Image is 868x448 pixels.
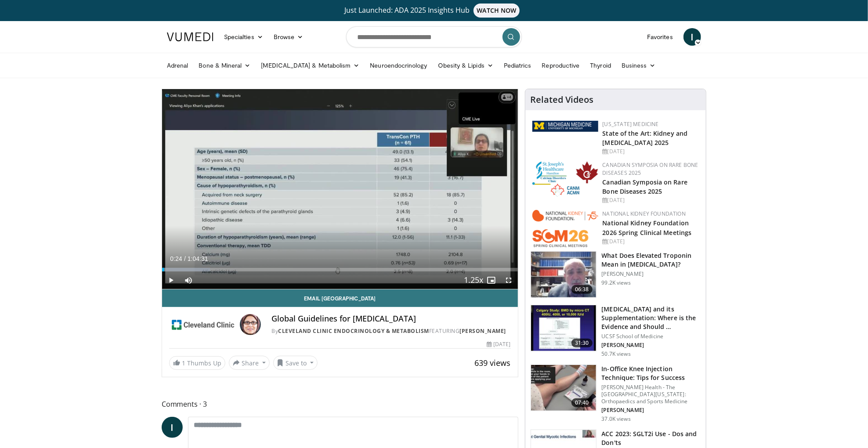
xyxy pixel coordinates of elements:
div: [DATE] [603,196,699,204]
span: 07:40 [571,398,593,407]
span: 639 views [475,358,511,368]
a: 1 Thumbs Up [169,356,225,370]
img: 4bb25b40-905e-443e-8e37-83f056f6e86e.150x105_q85_crop-smart_upscale.jpg [531,305,596,351]
a: Email [GEOGRAPHIC_DATA] [162,289,518,307]
h3: ACC 2023: SGLT2i Use - Dos and Don'ts [602,430,701,447]
button: Play [162,271,180,289]
p: [PERSON_NAME] [602,271,701,278]
h3: What Does Elevated Troponin Mean in [MEDICAL_DATA]? [602,251,701,269]
h4: Related Videos [531,94,594,105]
a: [MEDICAL_DATA] & Metabolism [256,57,365,74]
button: Save to [273,356,318,370]
div: By FEATURING [271,327,510,335]
a: Business [616,57,661,74]
a: Reproductive [537,57,585,74]
video-js: Video Player [162,89,518,289]
a: I [684,28,701,46]
button: Playback Rate [465,271,483,289]
span: 1:04:31 [188,255,208,262]
div: [DATE] [603,148,699,155]
p: [PERSON_NAME] [602,342,701,349]
span: WATCH NOW [474,4,520,18]
a: National Kidney Foundation 2026 Spring Clinical Meetings [603,219,692,236]
a: 31:30 [MEDICAL_DATA] and its Supplementation: Where is the Evidence and Should … UCSF School of M... [531,305,701,358]
a: Specialties [219,28,268,46]
a: Thyroid [585,57,617,74]
span: Comments 3 [162,398,518,410]
a: State of the Art: Kidney and [MEDICAL_DATA] 2025 [603,129,688,147]
a: Neuroendocrinology [365,57,433,74]
img: Avatar [240,314,261,335]
a: National Kidney Foundation [603,210,686,217]
button: Fullscreen [500,271,518,289]
p: UCSF School of Medicine [602,333,701,340]
a: Adrenal [162,57,194,74]
span: / [184,255,186,262]
a: I [162,417,183,438]
a: Browse [268,28,309,46]
a: Canadian Symposia on Rare Bone Diseases 2025 [603,178,688,195]
h3: [MEDICAL_DATA] and its Supplementation: Where is the Evidence and Should … [602,305,701,331]
img: Cleveland Clinic Endocrinology & Metabolism [169,314,236,335]
a: Bone & Mineral [194,57,256,74]
img: 98daf78a-1d22-4ebe-927e-10afe95ffd94.150x105_q85_crop-smart_upscale.jpg [531,252,596,297]
button: Mute [180,271,197,289]
div: Progress Bar [162,268,518,271]
h4: Global Guidelines for [MEDICAL_DATA] [271,314,510,324]
a: Favorites [642,28,678,46]
a: [US_STATE] Medicine [603,120,659,128]
p: [PERSON_NAME] Health - The [GEOGRAPHIC_DATA][US_STATE]: Orthopaedics and Sports Medicine [602,384,701,405]
button: Share [229,356,270,370]
img: 59b7dea3-8883-45d6-a110-d30c6cb0f321.png.150x105_q85_autocrop_double_scale_upscale_version-0.2.png [532,161,598,197]
a: [PERSON_NAME] [459,327,506,335]
p: [PERSON_NAME] [602,407,701,414]
a: 07:40 In-Office Knee Injection Technique: Tips for Success [PERSON_NAME] Health - The [GEOGRAPHIC... [531,365,701,423]
a: Just Launched: ADA 2025 Insights HubWATCH NOW [168,4,700,18]
div: [DATE] [603,238,699,246]
span: 31:30 [571,339,593,347]
div: [DATE] [487,340,510,348]
p: 50.7K views [602,350,631,358]
span: 0:24 [170,255,182,262]
a: Cleveland Clinic Endocrinology & Metabolism [278,327,429,335]
img: 9b54ede4-9724-435c-a780-8950048db540.150x105_q85_crop-smart_upscale.jpg [531,365,596,411]
a: Canadian Symposia on Rare Bone Diseases 2025 [603,161,698,177]
a: 06:38 What Does Elevated Troponin Mean in [MEDICAL_DATA]? [PERSON_NAME] 99.2K views [531,251,701,298]
a: Obesity & Lipids [433,57,499,74]
input: Search topics, interventions [346,26,522,47]
img: 5ed80e7a-0811-4ad9-9c3a-04de684f05f4.png.150x105_q85_autocrop_double_scale_upscale_version-0.2.png [532,121,598,132]
p: 99.2K views [602,279,631,286]
img: 79503c0a-d5ce-4e31-88bd-91ebf3c563fb.png.150x105_q85_autocrop_double_scale_upscale_version-0.2.png [532,210,598,247]
span: 1 [182,359,185,367]
span: 06:38 [571,285,593,294]
h3: In-Office Knee Injection Technique: Tips for Success [602,365,701,382]
p: 37.0K views [602,415,631,423]
a: Pediatrics [499,57,537,74]
button: Enable picture-in-picture mode [483,271,500,289]
img: VuMedi Logo [167,33,213,41]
